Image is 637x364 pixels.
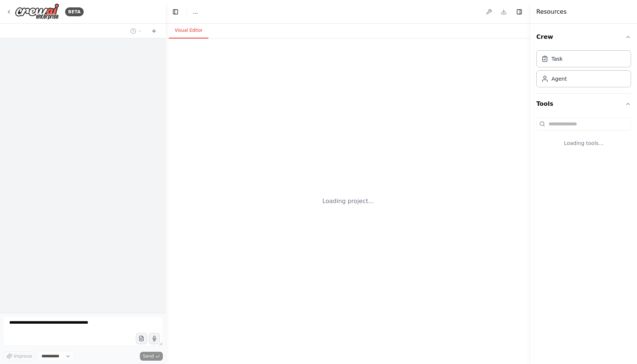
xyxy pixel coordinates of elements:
button: Click to speak your automation idea [149,333,160,344]
button: Visual Editor [169,23,208,38]
div: Loading project... [322,197,374,206]
button: Start a new chat [148,27,160,36]
button: Tools [536,94,631,114]
span: Improve [14,353,32,359]
div: Crew [536,47,631,93]
button: Hide right sidebar [514,7,524,17]
h4: Resources [536,7,567,16]
div: Task [551,55,563,63]
nav: breadcrumb [193,8,198,16]
button: Crew [536,27,631,47]
img: Logo [15,3,59,20]
button: Hide left sidebar [170,7,181,17]
div: Loading tools... [536,134,631,153]
button: Send [140,352,163,361]
span: ... [193,8,198,16]
button: Improve [3,351,35,361]
button: Upload files [136,333,147,344]
button: Switch to previous chat [127,27,145,36]
div: BETA [65,7,84,16]
div: Agent [551,75,567,82]
div: Tools [536,114,631,159]
span: Send [143,353,154,359]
